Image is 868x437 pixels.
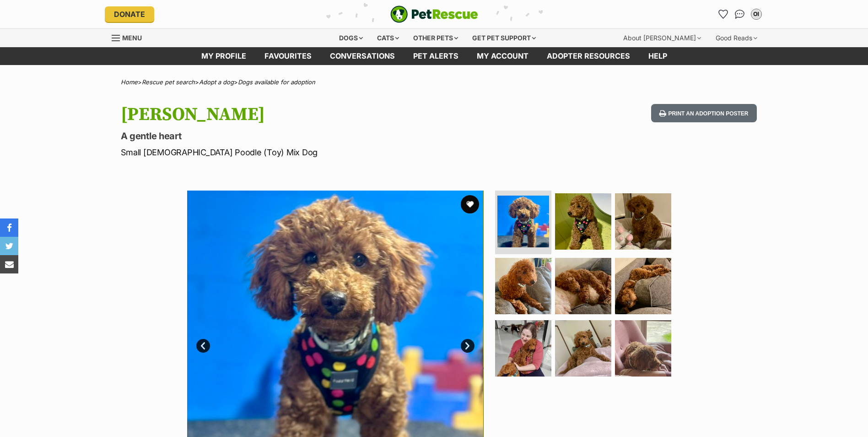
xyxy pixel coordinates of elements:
[404,47,468,65] a: Pet alerts
[752,10,761,19] div: OI
[121,104,508,125] h1: [PERSON_NAME]
[716,7,731,22] a: Favourites
[238,78,315,86] a: Dogs available for adoption
[112,29,148,45] a: Menu
[615,193,671,250] img: Photo of Rhett
[122,34,142,42] span: Menu
[196,339,210,353] a: Prev
[461,195,479,213] button: favourite
[98,79,771,86] div: > > >
[255,47,321,65] a: Favourites
[371,29,405,47] div: Cats
[617,29,707,47] div: About [PERSON_NAME]
[497,196,549,247] img: Photo of Rhett
[555,320,611,377] img: Photo of Rhett
[466,29,542,47] div: Get pet support
[121,78,138,86] a: Home
[390,5,478,23] img: logo-e224e6f780fb5917bec1dbf3a21bbac754714ae5b6737aabdf751b685950b380.svg
[639,47,676,65] a: Help
[105,6,154,22] a: Donate
[555,193,611,250] img: Photo of Rhett
[468,47,538,65] a: My account
[735,10,744,19] img: chat-41dd97257d64d25036548639549fe6c8038ab92f7586957e7f3b1b290dea8141.svg
[321,47,404,65] a: conversations
[333,29,369,47] div: Dogs
[555,258,611,314] img: Photo of Rhett
[192,47,255,65] a: My profile
[733,7,747,22] a: Conversations
[199,78,234,86] a: Adopt a dog
[709,29,764,47] div: Good Reads
[142,78,195,86] a: Rescue pet search
[495,320,551,377] img: Photo of Rhett
[538,47,639,65] a: Adopter resources
[749,7,764,22] button: My account
[390,5,478,23] a: PetRescue
[495,258,551,314] img: Photo of Rhett
[461,339,474,353] a: Next
[716,7,764,22] ul: Account quick links
[407,29,464,47] div: Other pets
[121,146,508,158] p: Small [DEMOGRAPHIC_DATA] Poodle (Toy) Mix Dog
[615,258,671,314] img: Photo of Rhett
[651,104,756,123] button: Print an adoption poster
[121,130,508,142] p: A gentle heart
[615,320,671,377] img: Photo of Rhett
